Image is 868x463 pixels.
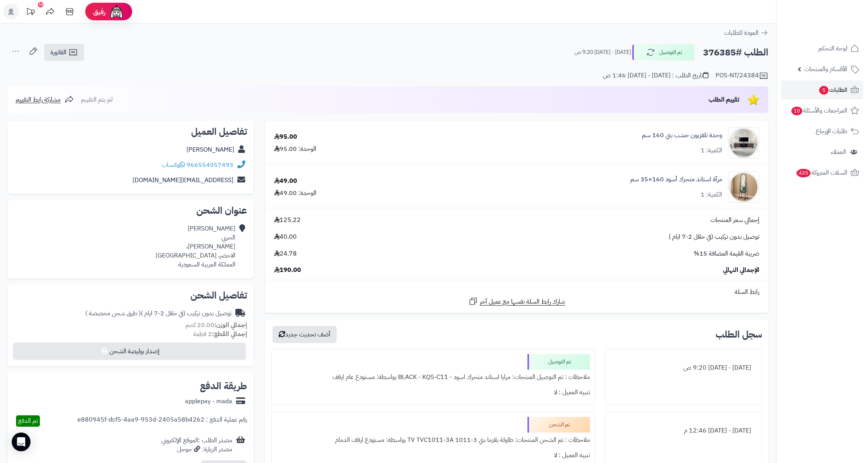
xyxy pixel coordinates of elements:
[818,84,847,95] span: الطلبات
[268,288,765,297] div: رابط السلة
[724,28,759,38] span: العودة للطلبات
[276,433,590,448] div: ملاحظات : تم الشحن المنتجات: طاولة بلازما بني 3-1011 TV TVC1011-3A بواسطة: مستودع ارفف الدمام
[156,224,235,269] div: [PERSON_NAME] الحربي [PERSON_NAME]، الاخضر، [GEOGRAPHIC_DATA] المملكة العربية السعودية
[13,343,246,360] button: إصدار بوليصة الشحن
[480,297,565,306] span: شارك رابط السلة نفسها مع عميل آخر
[804,64,847,75] span: الأقسام والمنتجات
[703,45,768,61] h2: الطلب #376385
[815,22,861,38] img: logo-2.png
[16,95,74,104] a: مشاركة رابط التقييم
[728,172,759,203] img: 1753188072-1-90x90.jpg
[781,163,863,182] a: السلات المتروكة435
[161,445,232,454] div: مصدر الزيارة: جوجل
[38,2,43,7] div: 10
[162,160,185,170] a: واتساب
[276,385,590,400] div: تنبيه العميل : لا
[274,216,301,225] span: 125.22
[109,4,124,20] img: ai-face.png
[276,448,590,463] div: تنبيه العميل : لا
[791,107,802,115] span: 10
[274,249,297,258] span: 24.78
[527,354,590,370] div: تم التوصيل
[274,266,301,275] span: 190.00
[187,145,234,154] a: [PERSON_NAME]
[18,416,38,425] span: تم الدفع
[200,381,247,391] h2: طريقة الدفع
[710,216,759,225] span: إجمالي سعر المنتجات
[728,127,759,159] img: 1750491430-220601011445-90x90.jpg
[716,330,762,339] h3: سجل الطلب
[632,44,695,61] button: تم التوصيل
[818,43,847,54] span: لوحة التحكم
[14,127,247,136] h2: تفاصيل العميل
[796,167,847,178] span: السلات المتروكة
[274,132,297,141] div: 95.00
[527,417,590,433] div: تم الشحن
[468,297,565,306] a: شارك رابط السلة نفسها مع عميل آخر
[781,80,863,99] a: الطلبات5
[574,48,631,56] small: [DATE] - [DATE] 9:20 ص
[85,309,231,318] div: توصيل بدون تركيب (في خلال 2-7 ايام )
[724,28,768,38] a: العودة للطلبات
[50,48,66,57] span: الفاتورة
[781,39,863,58] a: لوحة التحكم
[630,175,722,184] a: مرآة استاند متحرك أسود 160×35 سم
[133,175,233,185] a: [EMAIL_ADDRESS][DOMAIN_NAME]
[781,143,863,161] a: العملاء
[273,326,337,343] button: أضف تحديث جديد
[161,436,232,454] div: مصدر الطلب :الموقع الإلكتروني
[610,423,757,438] div: [DATE] - [DATE] 12:46 م
[274,177,297,186] div: 49.00
[185,397,232,406] div: applepay - mada
[819,86,829,95] span: 5
[185,320,247,330] small: 20.00 كجم
[796,169,811,177] span: 435
[274,145,316,154] div: الوحدة: 95.00
[12,433,30,451] div: Open Intercom Messenger
[694,249,759,258] span: ضريبة القيمة المضافة 15%
[14,206,247,215] h2: عنوان الشحن
[781,101,863,120] a: المراجعات والأسئلة10
[85,309,141,318] span: ( طرق شحن مخصصة )
[93,7,106,16] span: رفيق
[701,190,722,199] div: الكمية: 1
[214,320,247,330] strong: إجمالي الوزن:
[21,4,40,21] a: تحديثات المنصة
[716,71,768,80] div: POS-NT/24384
[610,360,757,375] div: [DATE] - [DATE] 9:20 ص
[642,131,722,140] a: وحدة تلفزيون خشب بني 160 سم
[193,329,247,339] small: 2 قطعة
[781,122,863,141] a: طلبات الإرجاع
[831,147,846,157] span: العملاء
[816,126,847,137] span: طلبات الإرجاع
[44,44,84,61] a: الفاتورة
[14,291,247,300] h2: تفاصيل الشحن
[16,95,61,104] span: مشاركة رابط التقييم
[81,95,113,104] span: لم يتم التقييم
[77,415,247,427] div: رقم عملية الدفع : e880945f-dcf5-4aa9-953d-2405a58b4262
[187,160,233,170] a: 966554057493
[603,71,708,80] div: تاريخ الطلب : [DATE] - [DATE] 1:46 ص
[274,232,297,241] span: 40.00
[669,232,759,241] span: توصيل بدون تركيب (في خلال 2-7 ايام )
[701,146,722,155] div: الكمية: 1
[723,266,759,275] span: الإجمالي النهائي
[708,95,739,104] span: تقييم الطلب
[274,189,316,198] div: الوحدة: 49.00
[276,370,590,385] div: ملاحظات : تم التوصيل المنتجات: مرايا استاند متحرك اسود - BLACK - KQS-C11 بواسطة: مستودع عام ارفف
[212,329,247,339] strong: إجمالي القطع:
[791,105,847,116] span: المراجعات والأسئلة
